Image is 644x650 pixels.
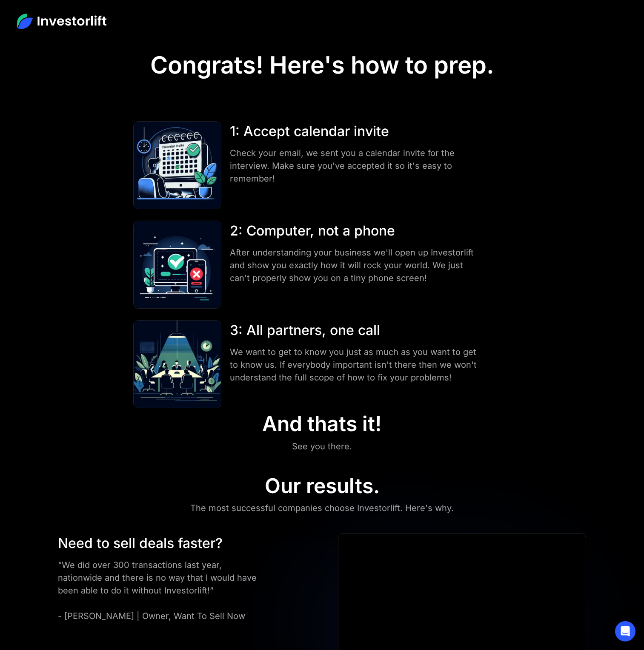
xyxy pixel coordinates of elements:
div: Open Intercom Messenger [615,621,635,641]
div: Check your email, we sent you a calendar invite for the interview. Make sure you've accepted it s... [230,147,483,185]
div: See you there. [292,440,352,453]
div: The most successful companies choose Investorlift. Here's why. [190,501,454,515]
div: Our results. [265,474,380,498]
div: Need to sell deals faster? [58,533,268,553]
div: We want to get to know you just as much as you want to get to know us. If everybody important isn... [230,346,483,384]
div: 3: All partners, one call [230,320,483,341]
div: And thats it! [262,412,381,436]
div: “We did over 300 transactions last year, nationwide and there is no way that I would have been ab... [58,559,268,622]
div: After understanding your business we'll open up Investorlift and show you exactly how it will roc... [230,246,483,284]
h1: Congrats! Here's how to prep. [150,51,494,79]
div: 2: Computer, not a phone [230,221,483,241]
div: 1: Accept calendar invite [230,121,483,142]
